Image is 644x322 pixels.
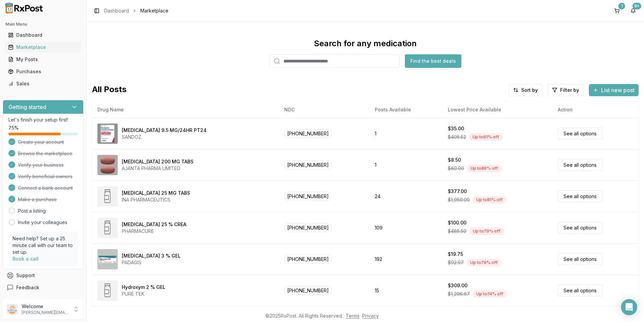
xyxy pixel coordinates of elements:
img: Diclofenac Sodium 3 % GEL [97,249,118,269]
div: My Posts [8,56,78,63]
div: $100.00 [448,219,466,226]
a: Sales [5,78,81,90]
div: Up to 79 % off [466,259,501,266]
div: Up to 79 % off [469,227,504,235]
div: Open Intercom Messenger [621,299,637,315]
div: Marketplace [8,44,78,51]
span: [PHONE_NUMBER] [284,129,332,138]
span: $60.00 [448,165,464,172]
img: Methyl Salicylate 25 % CREA [97,218,118,238]
button: Feedback [3,281,84,294]
nav: breadcrumb [104,7,168,14]
div: Up to 74 % off [473,290,507,298]
a: Terms [346,313,360,319]
th: Drug Name [92,102,279,118]
div: [MEDICAL_DATA] 200 MG TABS [122,158,193,165]
button: Sales [3,78,84,89]
span: Make a purchase [18,196,57,203]
span: Browse the marketplace [18,150,72,157]
div: Up to 81 % off [473,196,506,204]
span: All Posts [92,84,127,96]
p: Let's finish your setup first! [8,116,78,123]
td: 192 [369,243,442,275]
div: PADAGIS [122,259,181,266]
span: List new post [601,86,635,94]
span: $485.50 [448,228,466,235]
a: See all options [558,128,602,139]
button: 1 [612,5,622,16]
span: Connect a bank account [18,185,73,191]
div: [MEDICAL_DATA] 9.5 MG/24HR PT24 [122,127,207,134]
div: $35.00 [448,125,464,132]
div: Search for any medication [314,38,417,49]
a: See all options [558,159,602,171]
div: $309.00 [448,282,467,289]
td: 109 [369,212,442,243]
div: 1 [618,3,625,9]
a: List new post [589,87,639,94]
span: Create your account [18,139,64,145]
img: Diclofenac Potassium 25 MG TABS [97,186,118,207]
span: $92.97 [448,259,464,266]
div: Up to 91 % off [469,133,503,141]
div: INA PHARMACEUTICS [122,196,190,203]
span: Sort by [521,87,538,93]
a: Marketplace [5,41,81,53]
span: [PHONE_NUMBER] [284,223,332,232]
div: $8.50 [448,157,461,163]
button: Support [3,269,84,281]
h3: Getting started [8,103,46,111]
div: 9+ [632,3,641,9]
div: [MEDICAL_DATA] 25 % CREA [122,221,186,228]
a: Privacy [362,313,379,319]
th: Lowest Price Available [442,102,552,118]
a: See all options [558,222,602,234]
span: Verify your business [18,162,64,168]
a: Dashboard [104,7,129,14]
a: Dashboard [5,29,81,41]
span: 75 % [8,125,19,131]
div: AJANTA PHARMA LIMITED [122,165,193,172]
a: Book a call [13,256,39,262]
p: [PERSON_NAME][EMAIL_ADDRESS][DOMAIN_NAME] [22,310,69,315]
p: Need help? Set up a 25 minute call with our team to set up. [13,235,74,256]
th: Action [552,102,639,118]
a: My Posts [5,53,81,65]
button: Purchases [3,66,84,77]
span: Verify beneficial owners [18,173,72,180]
img: Entacapone 200 MG TABS [97,155,118,175]
div: Purchases [8,68,78,75]
div: $19.75 [448,251,463,258]
span: [PHONE_NUMBER] [284,192,332,201]
div: PURE TEK [122,291,165,297]
button: List new post [589,84,639,96]
div: Dashboard [8,32,78,38]
div: $377.00 [448,188,467,195]
td: 15 [369,275,442,306]
button: 9+ [628,5,639,16]
span: Feedback [16,284,39,291]
img: Hydroxym 2 % GEL [97,280,118,301]
span: $1,950.00 [448,196,470,203]
div: Up to 86 % off [467,165,502,172]
th: NDC [279,102,370,118]
a: Post a listing [18,208,46,214]
button: My Posts [3,54,84,65]
span: $1,206.67 [448,291,470,297]
div: Sales [8,80,78,87]
span: Marketplace [140,7,168,14]
h2: Main Menu [5,22,81,27]
p: Welcome [22,303,69,310]
span: $405.52 [448,134,466,140]
div: [MEDICAL_DATA] 3 % GEL [122,252,181,259]
span: [PHONE_NUMBER] [284,254,332,264]
span: [PHONE_NUMBER] [284,286,332,295]
button: Filter by [548,84,583,96]
a: See all options [558,190,602,202]
button: Marketplace [3,42,84,53]
a: Purchases [5,65,81,78]
button: Dashboard [3,30,84,41]
th: Posts Available [369,102,442,118]
div: SANDOZ [122,134,207,140]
